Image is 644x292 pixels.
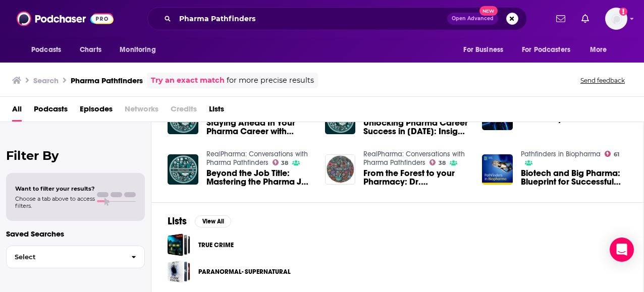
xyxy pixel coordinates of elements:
img: Beyond the Job Title: Mastering the Pharma Job Market with Kristiaan Rawlings [168,154,198,185]
a: Charts [73,40,108,60]
div: Open Intercom Messenger [610,238,634,262]
a: Show notifications dropdown [552,10,569,27]
h2: Filter By [6,148,145,163]
button: Send feedback [577,76,628,85]
a: 61 [605,151,619,157]
div: Search podcasts, credits, & more... [147,7,527,30]
a: RealPharma: Conversations with Pharma Pathfinders [363,150,465,167]
span: 38 [439,161,446,165]
img: From the Forest to your Pharmacy: Dr. Steven King’s Ethnobotanical Journey [325,154,356,185]
span: 38 [281,161,288,165]
h3: Search [33,76,59,85]
button: open menu [24,40,74,60]
span: More [590,43,607,57]
span: For Business [463,43,503,57]
span: Logged in as Ruth_Nebius [605,8,627,30]
button: Open AdvancedNew [447,13,498,25]
a: PARANORMAL- SUPERNATURAL [168,260,190,283]
span: New [479,6,498,16]
h2: Lists [168,215,187,227]
button: open menu [456,40,516,60]
a: Pathfinders in Biopharma [521,150,601,158]
span: Podcasts [31,43,61,57]
a: PARANORMAL- SUPERNATURAL [198,266,291,277]
a: From the Forest to your Pharmacy: Dr. Steven King’s Ethnobotanical Journey [363,169,470,186]
a: TRUE CRIME [198,240,234,251]
button: open menu [515,40,585,60]
input: Search podcasts, credits, & more... [175,11,447,27]
span: From the Forest to your Pharmacy: Dr. [PERSON_NAME] Ethnobotanical Journey [363,169,470,186]
a: RealPharma: Conversations with Pharma Pathfinders [206,150,308,167]
a: Show notifications dropdown [577,10,593,27]
svg: Add a profile image [619,8,627,16]
a: Unlocking Pharma Career Success in 2025: Insights from Kristiaan Rawlings [363,119,470,136]
a: Beyond the Job Title: Mastering the Pharma Job Market with Kristiaan Rawlings [206,169,313,186]
img: Biotech and Big Pharma: Blueprint for Successful Partnership [482,154,513,185]
span: Staying Ahead In Your Pharma Career with [PERSON_NAME] [206,119,313,136]
p: Saved Searches [6,229,145,239]
button: Show profile menu [605,8,627,30]
span: Charts [80,43,101,57]
button: Select [6,246,145,268]
span: For Podcasters [522,43,570,57]
span: Credits [171,101,197,122]
span: 61 [614,152,619,157]
span: Select [7,254,123,260]
span: Unlocking Pharma Career Success in [DATE]: Insights from [PERSON_NAME] [363,119,470,136]
a: Biotech and Big Pharma: Blueprint for Successful Partnership [521,169,627,186]
span: Want to filter your results? [15,185,95,192]
a: Lists [209,101,224,122]
img: User Profile [605,8,627,30]
button: View All [195,215,231,227]
a: Podcasts [34,101,68,122]
span: Open Advanced [452,16,494,21]
a: Try an exact match [151,75,225,86]
span: Monitoring [120,43,155,57]
a: 38 [273,159,289,165]
a: ListsView All [168,215,231,227]
button: open menu [583,40,620,60]
span: for more precise results [227,75,314,86]
button: open menu [113,40,169,60]
a: All [12,101,22,122]
span: Choose a tab above to access filters. [15,195,95,209]
span: Beyond the Job Title: Mastering the Pharma Job Market with [PERSON_NAME] [206,169,313,186]
img: Podchaser - Follow, Share and Rate Podcasts [17,9,114,28]
a: Episodes [80,101,113,122]
span: Networks [125,101,158,122]
h3: Pharma Pathfinders [71,76,143,85]
a: TRUE CRIME [168,233,190,256]
a: 38 [430,159,446,165]
a: Staying Ahead In Your Pharma Career with Kristiaan Rawlings [206,119,313,136]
